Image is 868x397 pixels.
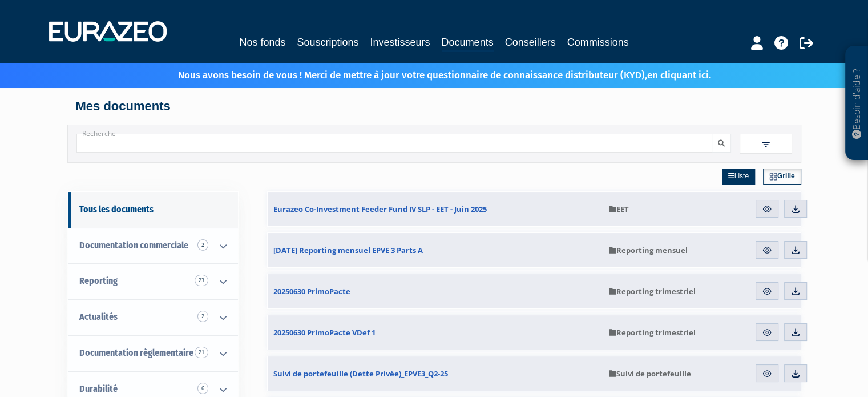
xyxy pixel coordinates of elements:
span: Suivi de portefeuille (Dette Privée)_EPVE3_Q2-25 [273,368,448,379]
a: Nos fonds [239,34,285,50]
span: Reporting trimestriel [609,286,696,296]
h4: Mes documents [76,99,793,113]
span: Durabilité [79,383,118,394]
a: Suivi de portefeuille (Dette Privée)_EPVE3_Q2-25 [268,356,603,391]
a: 20250630 PrimoPacte [268,274,603,308]
img: grid.svg [769,173,777,181]
a: Eurazeo Co-Investment Feeder Fund IV SLP - EET - Juin 2025 [268,192,603,226]
a: Tous les documents [68,192,238,228]
a: Investisseurs [370,34,430,50]
img: eye.svg [762,368,772,379]
span: 2 [197,239,208,251]
span: 2 [197,311,208,322]
span: 20250630 PrimoPacte VDef 1 [273,327,376,338]
img: download.svg [790,204,801,214]
span: Reporting [79,275,118,286]
span: Actualités [79,311,118,322]
a: Commissions [567,34,629,50]
span: Reporting trimestriel [609,327,696,338]
span: Documentation commerciale [79,240,188,251]
a: 20250630 PrimoPacte VDef 1 [268,315,603,350]
p: Nous avons besoin de vous ! Merci de mettre à jour votre questionnaire de connaissance distribute... [145,66,711,82]
a: Documentation commerciale 2 [68,228,238,264]
span: Documentation règlementaire [79,347,193,358]
img: eye.svg [762,286,772,296]
span: 23 [195,275,208,286]
img: eye.svg [762,245,772,255]
span: Reporting mensuel [609,245,688,255]
img: download.svg [790,245,801,255]
span: [DATE] Reporting mensuel EPVE 3 Parts A [273,245,423,255]
img: download.svg [790,368,801,379]
img: filter.svg [761,139,771,150]
span: 6 [197,383,208,394]
a: [DATE] Reporting mensuel EPVE 3 Parts A [268,233,603,267]
a: Reporting 23 [68,263,238,299]
span: Suivi de portefeuille [609,368,691,379]
img: eye.svg [762,327,772,338]
span: 21 [195,347,208,358]
input: Recherche [76,134,712,153]
a: Souscriptions [297,34,358,50]
a: Documentation règlementaire 21 [68,335,238,371]
a: en cliquant ici. [647,69,711,81]
a: Actualités 2 [68,299,238,335]
a: Liste [722,169,755,185]
span: Eurazeo Co-Investment Feeder Fund IV SLP - EET - Juin 2025 [273,204,487,214]
a: Documents [442,34,494,52]
span: 20250630 PrimoPacte [273,286,350,296]
a: Grille [763,169,801,185]
a: Conseillers [505,34,556,50]
p: Besoin d'aide ? [850,52,863,155]
span: EET [609,204,629,214]
img: download.svg [790,286,801,296]
img: eye.svg [762,204,772,214]
img: download.svg [790,327,801,338]
img: 1732889491-logotype_eurazeo_blanc_rvb.png [49,21,167,42]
